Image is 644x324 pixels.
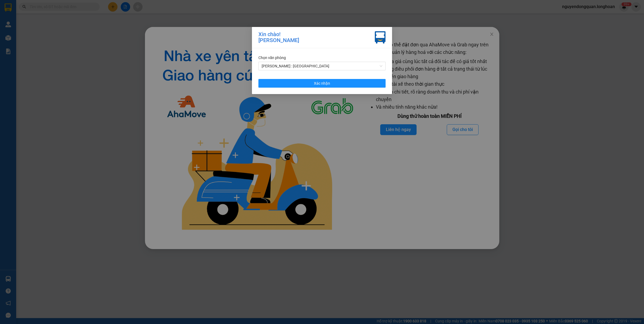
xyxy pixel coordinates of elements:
[258,55,386,61] div: Chọn văn phòng
[375,31,386,44] img: vxr-icon
[262,62,382,70] span: Hồ Chí Minh : Kho Quận 12
[314,80,330,86] span: Xác nhận
[258,31,299,44] div: Xin chào! [PERSON_NAME]
[258,79,386,88] button: Xác nhận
